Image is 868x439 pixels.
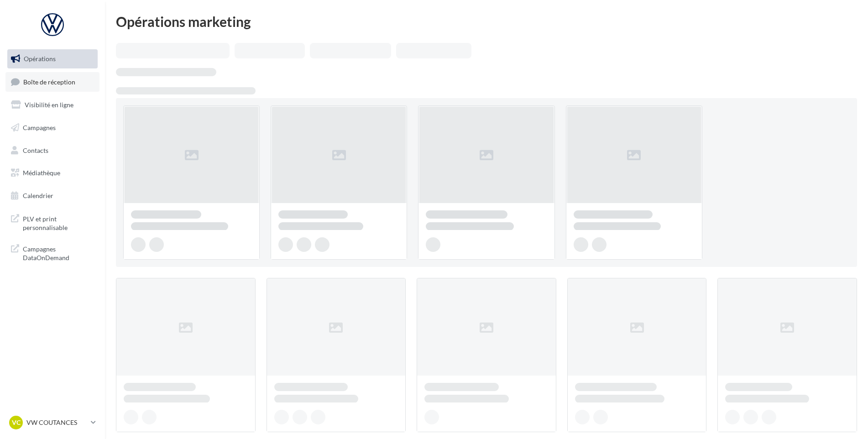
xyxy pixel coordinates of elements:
[5,209,99,236] a: PLV et print personnalisable
[12,418,21,427] span: VC
[5,186,99,205] a: Calendrier
[5,118,99,137] a: Campagnes
[116,15,857,28] div: Opérations marketing
[23,146,48,154] span: Contacts
[25,101,73,109] span: Visibilité en ligne
[23,124,56,131] span: Campagnes
[5,239,99,266] a: Campagnes DataOnDemand
[23,192,53,199] span: Calendrier
[7,414,98,431] a: VC VW COUTANCES
[23,213,94,232] span: PLV et print personnalisable
[5,95,99,115] a: Visibilité en ligne
[23,243,94,262] span: Campagnes DataOnDemand
[5,141,99,160] a: Contacts
[5,163,99,183] a: Médiathèque
[26,418,87,427] p: VW COUTANCES
[23,169,60,177] span: Médiathèque
[5,49,99,68] a: Opérations
[5,72,99,92] a: Boîte de réception
[24,55,56,63] span: Opérations
[23,78,75,85] span: Boîte de réception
